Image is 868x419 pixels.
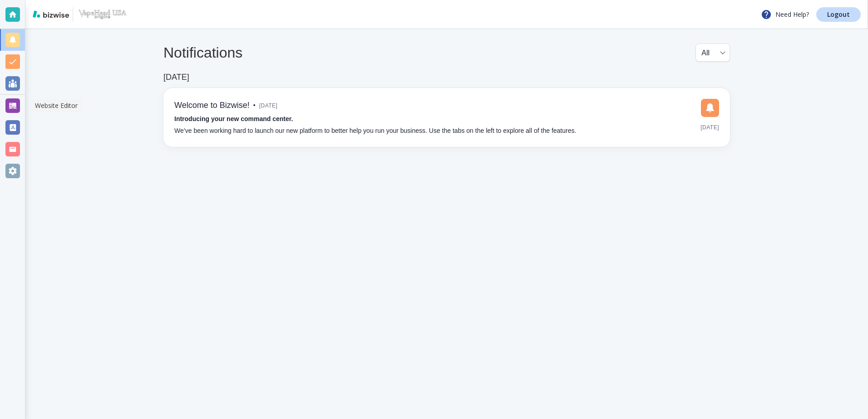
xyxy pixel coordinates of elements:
div: All [701,44,724,61]
p: Logout [827,11,850,18]
p: We’ve been working hard to launch our new platform to better help you run your business. Use the ... [174,126,576,136]
p: Need Help? [761,9,809,20]
h6: Welcome to Bizwise! [174,101,250,111]
h4: Notifications [163,44,242,61]
strong: Introducing your new command center. [174,115,293,122]
h6: [DATE] [163,73,189,83]
span: [DATE] [700,121,719,134]
img: DashboardSidebarNotification.svg [701,99,719,117]
p: • [253,101,256,111]
p: Website Editor [35,101,78,110]
a: Welcome to Bizwise!•[DATE]Introducing your new command center.We’ve been working hard to launch o... [163,88,730,147]
img: bizwise [33,10,69,18]
span: [DATE] [259,99,278,112]
a: Logout [816,7,861,22]
img: VapeHead Origins USA [77,7,129,22]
